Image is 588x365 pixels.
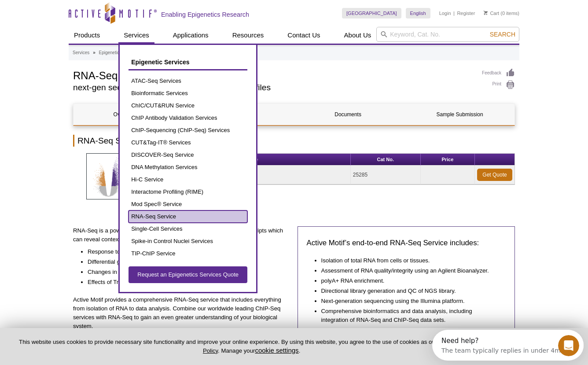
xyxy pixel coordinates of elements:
li: Effects of Transcription Factor binding on gene expression. [88,277,282,287]
h2: RNA-Seq Service Overview [73,135,515,147]
a: Bioinformatic Services [129,87,247,100]
a: ChIP Antibody Validation Services [129,112,247,124]
a: Products [69,27,105,44]
a: English [406,8,430,18]
span: Search [490,31,515,38]
div: The team typically replies in under 4m [9,15,129,24]
a: DISCOVER-Seq Service [129,149,247,161]
li: Changes in gene structure or splicing patterns [88,266,282,277]
a: CUT&Tag-IT® Services [129,136,247,149]
li: Comprehensive bioinformatics and data analysis, including integration of RNA-Seq and ChIP-Seq dat... [321,306,497,324]
a: Register [457,10,475,16]
a: TIP-ChIP Service [129,247,247,260]
li: | [453,8,455,18]
button: cookie settings [255,347,298,354]
a: Mod Spec® Service [129,198,247,210]
li: Response to treatment or disease. [88,246,282,256]
h3: Active Motif’s end-to-end RNA-Seq Service includes: [307,238,506,248]
p: Active Motif provides a comprehensive RNA-Seq service that includes everything from isolation of ... [73,295,291,331]
a: Cart [484,10,499,16]
h2: next-gen sequencing based gene expression profiles [73,84,473,92]
a: Print [482,80,515,90]
li: Next-generation sequencing using the Illumina platform. [321,295,497,306]
a: Documents [297,104,399,125]
li: » [93,50,96,55]
a: Applications [168,27,214,44]
th: Price [421,154,475,166]
div: Need help? [9,7,129,15]
a: Request an Epigenetics Services Quote [129,266,247,283]
li: polyA+ RNA enrichment. [321,275,497,285]
a: DNA Methylation Services [129,161,247,173]
iframe: Intercom live chat discovery launcher [432,330,584,361]
h2: Enabling Epigenetics Research [161,11,249,18]
a: About Us [339,27,377,44]
span: Epigenetic Services [131,59,189,66]
button: Search [487,30,518,38]
iframe: Intercom live chat [558,335,579,356]
li: Differential gene expression. [88,256,282,266]
input: Keyword, Cat. No. [376,27,519,42]
a: Get Quote [477,169,512,181]
img: RNA-Seq Services [86,153,132,199]
a: Login [439,10,451,16]
a: Privacy Policy [203,339,484,354]
p: This website uses cookies to provide necessary site functionality and improve your online experie... [14,338,489,355]
li: (0 items) [484,8,519,18]
li: Assessment of RNA quality/integrity using an Agilent Bioanalyzer. [321,265,497,275]
td: 25285 [351,166,421,184]
li: Directional library generation and QC of NGS library. [321,285,497,295]
li: Isolation of total RNA from cells or tissues. [321,255,497,265]
a: Services [118,27,154,44]
a: Single-Cell Services [129,223,247,235]
a: ChIP-Sequencing (ChIP-Seq) Services [129,124,247,136]
a: Services [73,49,89,57]
a: ATAC-Seq Services [129,75,247,87]
a: Epigenetic Services [99,49,137,57]
a: ChIC/CUT&RUN Service [129,100,247,112]
a: RNA-Seq Service [129,210,247,223]
p: RNA-Seq is a powerful tool for identifying and quantifying mRNA transcripts which can reveal cont... [73,226,291,244]
a: Feedback [482,68,515,78]
a: Overview [73,104,175,125]
a: Contact Us [282,27,325,44]
div: Open Intercom Messenger [4,4,154,28]
a: Epigenetic Services [129,54,247,70]
a: [GEOGRAPHIC_DATA] [342,8,401,18]
a: Sample Submission [409,104,511,125]
img: Your Cart [484,11,488,15]
a: Interactome Profiling (RIME) [129,186,247,198]
a: Hi-C Service [129,173,247,186]
h1: RNA-Seq Service [73,68,473,81]
a: Spike-in Control Nuclei Services [129,235,247,247]
a: Resources [227,27,269,44]
th: Cat No. [351,154,421,166]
